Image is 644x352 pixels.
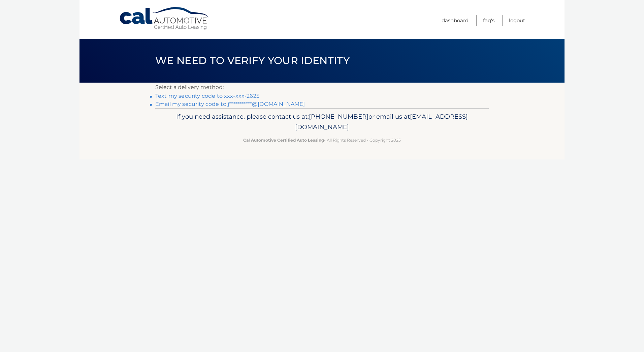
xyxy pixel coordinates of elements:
a: Logout [509,15,525,26]
a: FAQ's [483,15,494,26]
strong: Cal Automotive Certified Auto Leasing [243,138,324,143]
span: We need to verify your identity [155,54,350,67]
a: Text my security code to xxx-xxx-2625 [155,93,259,99]
a: Dashboard [442,15,469,26]
a: Cal Automotive [119,7,210,31]
span: [PHONE_NUMBER] [309,113,368,120]
p: Select a delivery method: [155,83,489,92]
p: - All Rights Reserved - Copyright 2025 [160,137,484,144]
p: If you need assistance, please contact us at: or email us at [160,111,484,133]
